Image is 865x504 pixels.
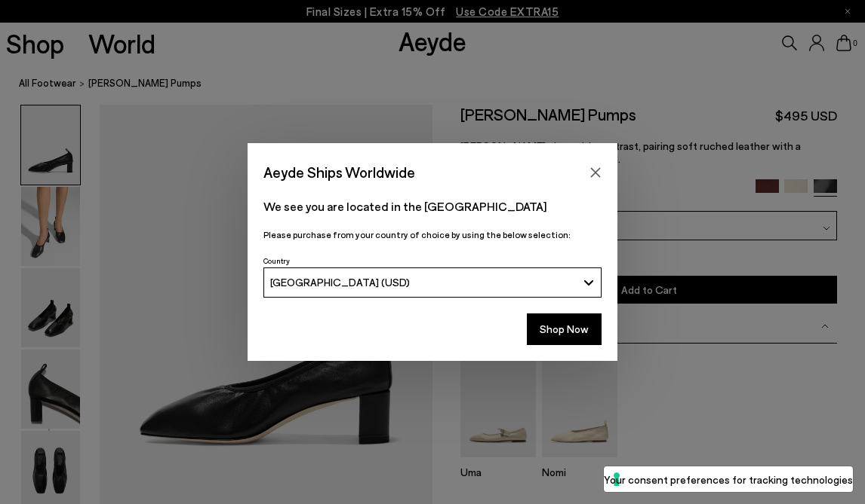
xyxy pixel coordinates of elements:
label: Your consent preferences for tracking technologies [604,472,853,487]
span: [GEOGRAPHIC_DATA] (USD) [270,276,410,289]
button: Shop Now [527,313,602,345]
p: Please purchase from your country of choice by using the below selection: [263,228,602,242]
span: Aeyde Ships Worldwide [263,159,415,185]
button: Your consent preferences for tracking technologies [604,466,853,492]
button: Close [584,161,607,184]
p: We see you are located in the [GEOGRAPHIC_DATA] [263,197,602,215]
span: Country [263,256,290,265]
